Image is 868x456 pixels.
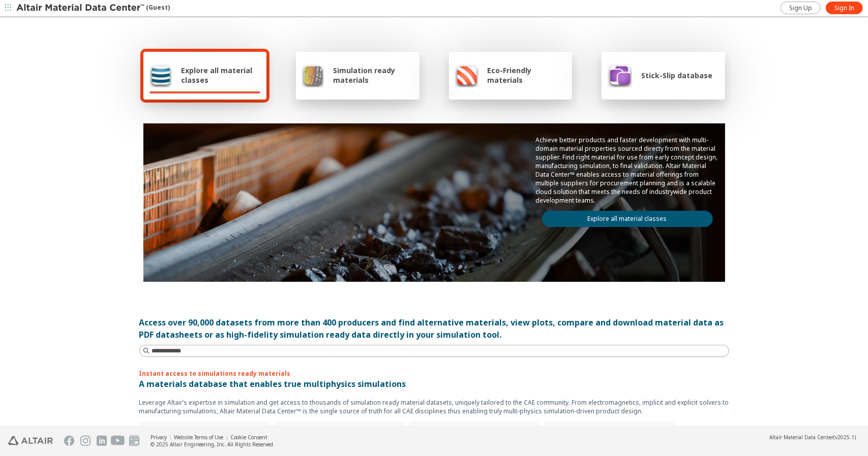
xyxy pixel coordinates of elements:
[139,398,729,415] p: Leverage Altair’s expertise in simulation and get access to thousands of simulation ready materia...
[174,434,223,441] a: Website Terms of Use
[542,211,713,227] a: Explore all material classes
[781,2,821,14] a: Sign Up
[536,136,719,205] p: Achieve better products and faster development with multi-domain material properties sourced dire...
[139,369,729,378] p: Instant access to simulations ready materials
[16,3,170,13] div: (Guest)
[834,4,854,12] span: Sign In
[789,4,812,12] span: Sign Up
[8,436,53,445] img: Altair Engineering
[769,434,833,441] span: Altair Material Data Center
[769,434,856,441] div: (v2025.1)
[302,63,324,87] img: Simulation ready materials
[16,3,146,13] img: Altair Material Data Center
[151,441,275,448] div: © 2025 Altair Engineering, Inc. All Rights Reserved.
[139,316,729,341] div: Access over 90,000 datasets from more than 400 producers and find alternative materials, view plo...
[455,63,478,87] img: Eco-Friendly materials
[641,71,712,80] span: Stick-Slip database
[826,2,863,14] a: Sign In
[149,63,172,87] img: Explore all material classes
[488,66,566,85] span: Eco-Friendly materials
[151,434,167,441] a: Privacy
[181,66,260,85] span: Explore all material classes
[139,378,729,390] p: A materials database that enables true multiphysics simulations
[230,434,267,441] a: Cookie Consent
[333,66,413,85] span: Simulation ready materials
[608,63,632,87] img: Stick-Slip database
